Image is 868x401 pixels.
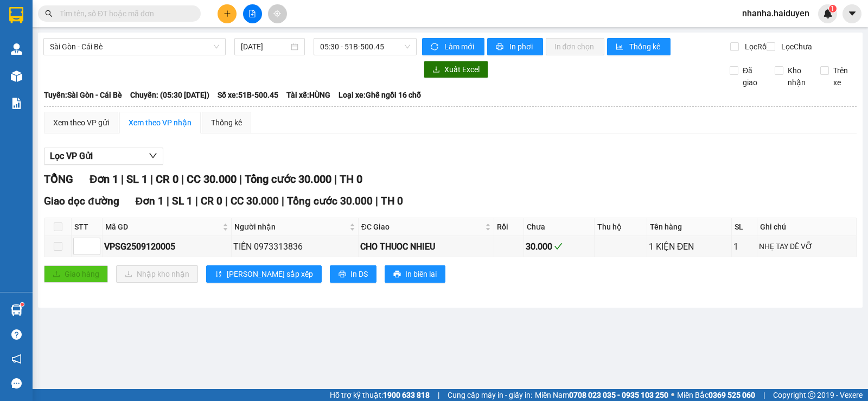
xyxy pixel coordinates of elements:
button: downloadNhập kho nhận [116,265,198,283]
button: plus [218,4,237,23]
span: message [11,378,22,389]
th: Tên hàng [647,218,732,236]
sup: 1 [21,303,24,306]
th: Rồi [494,218,524,236]
strong: 0369 525 060 [709,391,755,399]
th: SL [732,218,757,236]
span: | [181,173,184,186]
input: 12/09/2025 [241,41,289,53]
span: search [45,10,53,17]
span: file-add [248,10,256,17]
span: caret-down [847,9,857,18]
span: question-circle [11,329,22,340]
span: In phơi [509,41,534,53]
div: NHẸ TAY DỄ VỠ [759,240,854,252]
span: plus [224,10,231,17]
span: aim [273,10,281,17]
span: | [150,173,153,186]
span: ⚪️ [671,393,674,397]
span: nhanha.haiduyen [733,7,818,20]
span: Làm mới [444,41,476,53]
span: copyright [808,391,815,399]
div: Thống kê [211,117,242,129]
span: Loại xe: Ghế ngồi 16 chỗ [339,89,421,101]
span: SL 1 [172,195,193,207]
div: 1 [733,240,755,253]
span: Miền Bắc [677,389,755,401]
span: Trên xe [829,65,857,88]
span: SL 1 [126,173,148,186]
button: printerIn DS [330,265,376,283]
span: | [282,195,284,207]
span: | [763,389,765,401]
div: VPSG2509120005 [104,240,229,253]
button: caret-down [843,4,861,23]
button: In đơn chọn [546,38,605,55]
span: Hỗ trợ kỹ thuật: [330,389,430,401]
span: printer [339,270,346,279]
div: Xem theo VP gửi [53,117,109,129]
span: CR 0 [156,173,178,186]
strong: 0708 023 035 - 0935 103 250 [569,391,668,399]
span: Giao dọc đường [44,195,119,207]
span: Miền Nam [535,389,668,401]
span: [PERSON_NAME] sắp xếp [227,268,313,280]
img: warehouse-icon [11,43,22,55]
span: ĐC Giao [361,221,483,233]
span: CC 30.000 [187,173,237,186]
span: printer [496,43,505,52]
button: printerIn biên lai [385,265,445,283]
button: downloadXuất Excel [424,61,488,78]
sup: 1 [829,5,837,12]
span: | [375,195,378,207]
th: Ghi chú [757,218,857,236]
span: Số xe: 51B-500.45 [218,89,278,101]
span: Thống kê [629,41,662,53]
span: Đã giao [738,65,767,88]
span: | [438,389,439,401]
span: TỔNG [44,173,73,186]
span: Xuất Excel [444,63,480,75]
span: Người nhận [234,221,347,233]
span: Cung cấp máy in - giấy in: [448,389,532,401]
span: In DS [350,268,368,280]
span: | [225,195,228,207]
span: bar-chart [616,43,625,52]
input: Tìm tên, số ĐT hoặc mã đơn [60,8,188,20]
td: VPSG2509120005 [103,236,232,257]
span: | [121,173,124,186]
span: printer [393,270,401,279]
img: logo-vxr [9,7,23,23]
img: warehouse-icon [11,304,22,316]
span: 1 [831,5,834,12]
div: TIẾN 0973313836 [233,240,356,253]
span: | [167,195,169,207]
button: bar-chartThống kê [607,38,671,55]
span: 05:30 - 51B-500.45 [320,39,410,55]
span: sync [431,43,440,52]
th: STT [72,218,103,236]
div: 30.000 [526,240,592,253]
th: Chưa [524,218,595,236]
div: 1 KIỆN ĐEN [649,240,730,253]
span: | [195,195,198,207]
img: icon-new-feature [823,9,833,18]
button: printerIn phơi [487,38,543,55]
span: In biên lai [405,268,437,280]
img: solution-icon [11,98,22,109]
span: Chuyến: (05:30 [DATE]) [130,89,209,101]
span: notification [11,354,22,364]
span: check [554,242,563,251]
span: Tài xế: HÙNG [286,89,330,101]
span: Đơn 1 [136,195,164,207]
span: download [432,66,440,74]
span: sort-ascending [215,270,222,279]
span: Đơn 1 [90,173,118,186]
span: Tổng cước 30.000 [245,173,331,186]
strong: 1900 633 818 [383,391,430,399]
button: sort-ascending[PERSON_NAME] sắp xếp [206,265,322,283]
img: warehouse-icon [11,71,22,82]
span: Tổng cước 30.000 [287,195,373,207]
button: Lọc VP Gửi [44,148,163,165]
b: Tuyến: Sài Gòn - Cái Bè [44,91,122,99]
